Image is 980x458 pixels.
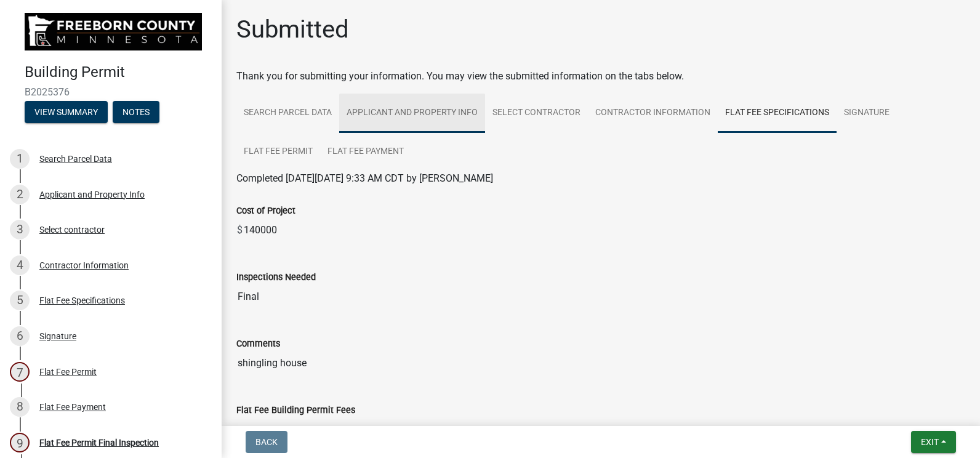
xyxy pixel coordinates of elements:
[10,291,30,310] div: 5
[10,326,30,346] div: 6
[25,108,108,118] wm-modal-confirm: Summary
[10,255,30,275] div: 4
[39,155,112,163] div: Search Parcel Data
[39,225,105,234] div: Select contractor
[10,397,30,417] div: 8
[39,261,129,270] div: Contractor Information
[236,69,965,84] div: Thank you for submitting your information. You may view the submitted information on the tabs below.
[320,132,411,172] a: Flat Fee Payment
[25,63,212,81] h4: Building Permit
[339,94,485,133] a: Applicant and Property Info
[39,403,106,411] div: Flat Fee Payment
[246,431,287,453] button: Back
[25,86,197,98] span: B2025376
[39,332,76,340] div: Signature
[10,362,30,382] div: 7
[911,431,956,453] button: Exit
[10,149,30,169] div: 1
[236,132,320,172] a: Flat Fee Permit
[236,273,316,282] label: Inspections Needed
[39,438,159,447] div: Flat Fee Permit Final Inspection
[25,13,202,50] img: Freeborn County, Minnesota
[837,94,897,133] a: Signature
[236,406,355,415] label: Flat Fee Building Permit Fees
[10,220,30,239] div: 3
[39,296,125,305] div: Flat Fee Specifications
[25,101,108,123] button: View Summary
[10,433,30,452] div: 9
[255,437,278,447] span: Back
[236,15,349,44] h1: Submitted
[10,185,30,204] div: 2
[921,437,939,447] span: Exit
[113,101,159,123] button: Notes
[39,190,145,199] div: Applicant and Property Info
[113,108,159,118] wm-modal-confirm: Notes
[485,94,588,133] a: Select contractor
[236,207,295,215] label: Cost of Project
[39,368,97,376] div: Flat Fee Permit
[236,94,339,133] a: Search Parcel Data
[236,218,243,243] span: $
[236,340,280,348] label: Comments
[588,94,718,133] a: Contractor Information
[236,172,493,184] span: Completed [DATE][DATE] 9:33 AM CDT by [PERSON_NAME]
[718,94,837,133] a: Flat Fee Specifications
